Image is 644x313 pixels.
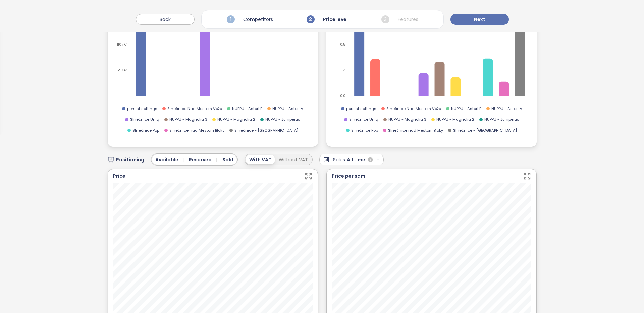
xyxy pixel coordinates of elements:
[272,106,303,112] span: NUPPU - Asteri A
[275,155,312,164] div: Without VAT
[117,42,127,47] tspan: 110k €
[340,42,345,47] tspan: 0.5
[484,117,519,123] span: NUPPU - Juniperus
[182,156,184,163] span: |
[130,117,159,123] span: Slnečnice Uniq
[346,106,376,112] span: persist settings
[265,117,300,123] span: NUPPU - Juniperus
[381,15,389,23] span: 3
[388,117,426,123] span: NUPPU - Magnolia 3
[340,68,345,72] tspan: 0.3
[453,128,517,134] span: Slnečnice - [GEOGRAPHIC_DATA]
[160,16,171,23] span: Back
[332,172,365,180] div: Price per sqm
[227,15,235,23] span: 1
[340,93,345,98] tspan: 0.0
[307,15,315,23] span: 2
[225,14,275,25] div: Competitors
[113,172,125,180] div: Price
[333,156,346,163] span: Sales:
[450,14,509,25] button: Next
[232,106,262,112] span: NUPPU - Asteri B
[222,156,233,163] span: Sold
[116,156,144,163] span: Positioning
[234,128,298,134] span: Slnečnice - [GEOGRAPHIC_DATA]
[246,155,275,164] div: With VAT
[132,128,159,134] span: Slnečnice Pop
[117,68,127,72] tspan: 55k €
[491,106,522,112] span: NUPPU - Asteri A
[319,154,384,165] button: Sales:All time
[347,156,365,163] span: All time
[474,16,485,23] span: Next
[380,14,420,25] div: Features
[349,117,378,123] span: Slnečnice Uniq
[386,106,441,112] span: Slnečnice Nad Mestom Veže
[217,117,255,123] span: NUPPU - Magnolia 2
[436,117,474,123] span: NUPPU - Magnolia 2
[216,156,217,163] span: |
[169,128,224,134] span: Slnečnice nad Mestom Bloky
[155,156,186,163] span: Available
[167,106,222,112] span: Slnečnice Nad Mestom Veže
[351,128,378,134] span: Slnečnice Pop
[388,128,443,134] span: Slnečnice nad Mestom Bloky
[305,14,350,25] div: Price level
[127,106,157,112] span: persist settings
[136,14,195,25] button: Back
[169,117,207,123] span: NUPPU - Magnolia 3
[189,156,220,163] span: Reserved
[451,106,481,112] span: NUPPU - Asteri B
